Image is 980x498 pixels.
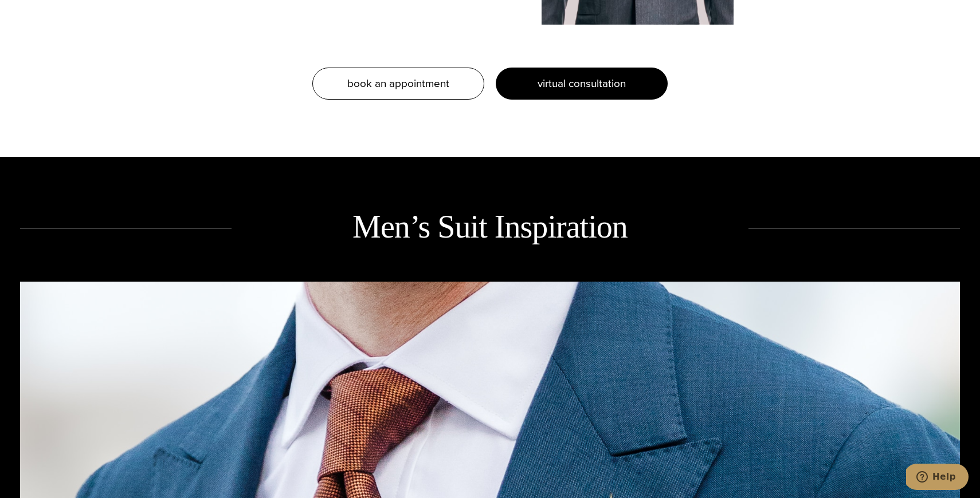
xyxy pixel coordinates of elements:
span: virtual consultation [538,75,626,92]
a: virtual consultation [496,68,668,100]
h2: Men’s Suit Inspiration [232,206,748,247]
iframe: Opens a widget where you can chat to one of our agents [906,464,969,492]
span: book an appointment [347,75,449,92]
a: book an appointment [312,68,484,100]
